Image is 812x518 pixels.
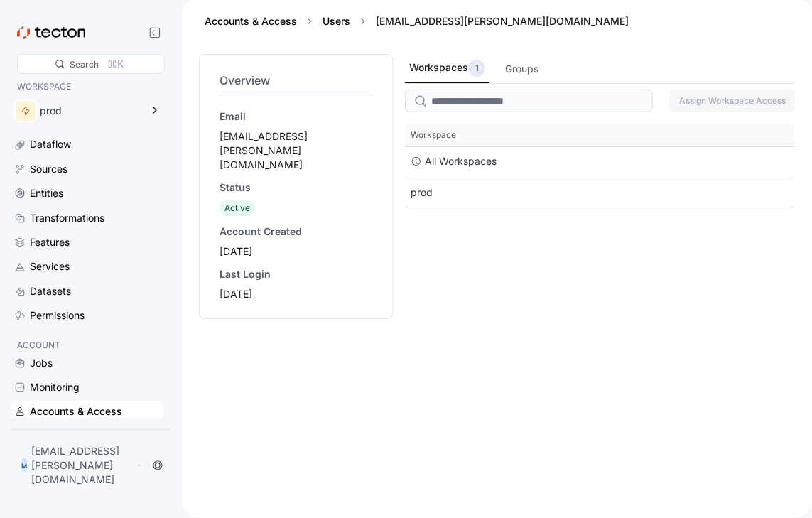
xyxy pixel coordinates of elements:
[323,15,350,27] a: Users
[11,352,163,374] a: Jobs
[17,54,165,74] div: Search⌘K
[11,305,163,326] a: Permissions
[220,287,373,301] div: [DATE]
[30,308,85,323] div: Permissions
[30,136,71,152] div: Dataflow
[220,244,373,259] div: [DATE]
[224,203,250,213] span: Active
[670,90,795,112] button: Assign Workspace Access
[30,379,80,395] div: Monitoring
[220,72,373,89] h4: Overview
[30,185,63,201] div: Entities
[70,58,99,71] div: Search
[220,225,373,239] div: Account Created
[11,232,163,253] a: Features
[220,267,373,281] div: Last Login
[411,129,456,141] span: Workspace
[370,14,634,28] div: [EMAIL_ADDRESS][PERSON_NAME][DOMAIN_NAME]
[31,444,134,487] p: [EMAIL_ADDRESS][PERSON_NAME][DOMAIN_NAME]
[505,61,538,77] div: Groups
[679,90,786,112] span: Assign Workspace Access
[11,134,163,155] a: Dataflow
[475,61,479,75] p: 1
[11,401,163,422] a: Accounts & Access
[30,284,71,299] div: Datasets
[30,210,104,226] div: Transformations
[11,207,163,229] a: Transformations
[205,15,297,27] a: Accounts & Access
[11,158,163,180] a: Sources
[30,234,70,250] div: Features
[405,178,795,207] div: prod
[220,129,373,172] div: [EMAIL_ADDRESS][PERSON_NAME][DOMAIN_NAME]
[425,153,497,170] div: All Workspaces
[11,183,163,204] a: Entities
[220,109,373,124] div: Email
[20,457,28,474] div: M
[30,259,70,274] div: Services
[107,56,124,72] div: ⌘K
[30,161,67,177] div: Sources
[11,281,163,302] a: Datasets
[40,106,141,116] div: prod
[11,256,163,277] a: Services
[409,60,485,77] div: Workspaces
[17,338,158,352] p: ACCOUNT
[30,355,53,371] div: Jobs
[220,180,373,195] div: Status
[30,404,122,419] div: Accounts & Access
[11,377,163,398] a: Monitoring
[17,80,158,94] p: WORKSPACE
